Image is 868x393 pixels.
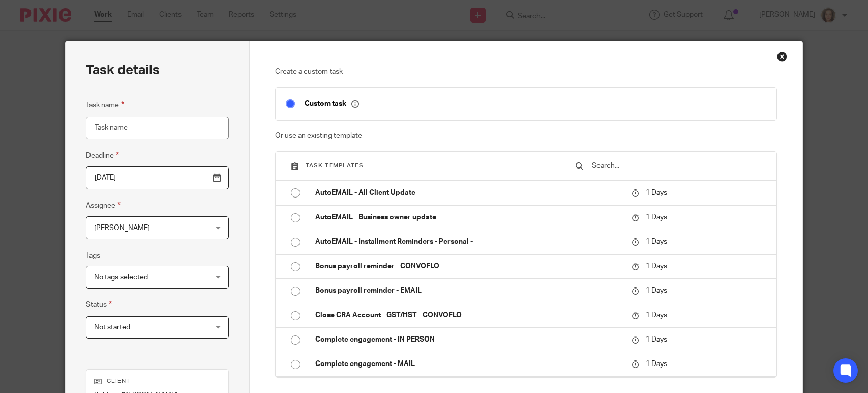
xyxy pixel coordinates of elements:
p: Client [94,377,221,385]
span: [PERSON_NAME] [94,224,150,232]
span: No tags selected [94,274,148,281]
p: Custom task [305,99,359,108]
h2: Task details [86,62,160,79]
p: AutoEMAIL - All Client Update [315,188,621,198]
p: AutoEMAIL - Installment Reminders - Personal - [315,237,621,247]
span: Not started [94,324,130,331]
span: 1 Days [646,238,667,245]
p: Create a custom task [275,67,777,77]
p: AutoEMAIL - Business owner update [315,212,621,222]
span: 1 Days [646,263,667,270]
span: Task templates [306,163,364,169]
div: Close this dialog window [777,51,787,62]
span: 1 Days [646,360,667,368]
span: 1 Days [646,214,667,221]
input: Task name [86,117,229,139]
p: Bonus payroll reminder - EMAIL [315,286,621,296]
span: 1 Days [646,287,667,294]
input: Search... [591,160,766,172]
input: Pick a date [86,166,229,189]
p: Or use an existing template [275,131,777,141]
p: Complete engagement - MAIL [315,359,621,369]
p: Complete engagement - IN PERSON [315,334,621,345]
label: Tags [86,250,100,261]
label: Task name [86,99,124,111]
label: Assignee [86,200,121,211]
p: Close CRA Account - GST/HST - CONVOFLO [315,310,621,320]
span: 1 Days [646,312,667,319]
label: Deadline [86,150,119,161]
span: 1 Days [646,336,667,343]
label: Status [86,299,112,311]
p: Bonus payroll reminder - CONVOFLO [315,261,621,271]
span: 1 Days [646,189,667,196]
